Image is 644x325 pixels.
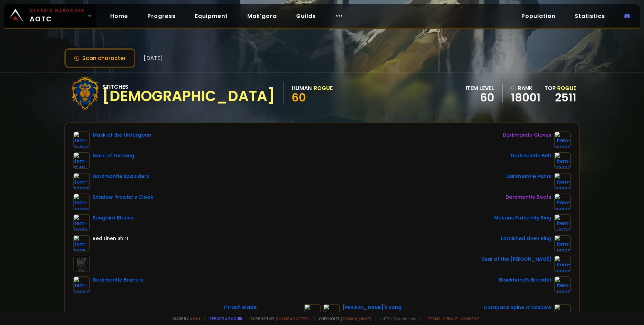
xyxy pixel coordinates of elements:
div: 60 [466,92,494,103]
a: [DOMAIN_NAME] [341,316,371,321]
a: 18001 [511,92,540,103]
div: Top [544,84,576,92]
span: Support me, [246,316,310,321]
img: item-22007 [554,173,571,189]
div: Darkmantle Pants [506,173,551,180]
div: [DEMOGRAPHIC_DATA] [102,91,275,101]
span: Checkout [314,316,371,321]
a: Terms [428,316,440,321]
a: Statistics [569,9,611,23]
a: 2511 [555,90,576,105]
a: Classic HardcoreAOTC [4,4,96,28]
div: Darkmantle Boots [506,194,551,201]
div: Seal of the [PERSON_NAME] [482,256,551,263]
a: Consent [461,316,479,321]
a: Privacy [443,316,458,321]
img: item-22008 [73,173,90,189]
img: item-22003 [554,194,571,210]
a: Guilds [291,9,321,23]
span: Made by [169,316,200,321]
div: Carapace Spine Crossbow [484,304,551,311]
div: Mask of the Unforgiven [93,131,151,139]
div: [PERSON_NAME]'s Song [343,304,421,311]
div: Blackhand's Breadth [499,276,551,284]
span: [DATE] [144,54,163,62]
img: item-18500 [554,235,571,252]
div: Human [292,84,312,92]
div: Masons Fraternity Ring [494,214,551,221]
a: Mak'gora [242,9,282,23]
div: Mark of Fordring [93,152,134,159]
span: v. d752d5 - production [375,316,416,321]
img: item-2575 [73,235,90,252]
div: rank [511,84,540,92]
img: item-13965 [554,276,571,293]
div: Stitches [102,82,275,91]
div: Thrash Blade [223,304,301,311]
span: AOTC [30,8,85,24]
div: Songbird Blouse [93,214,134,221]
a: Home [105,9,134,23]
a: Report a bug [209,316,236,321]
img: item-9533 [554,214,571,231]
a: Population [516,9,561,23]
div: Crusader [223,311,301,317]
small: Classic Hardcore [30,8,85,14]
img: item-13378 [73,214,90,231]
img: item-15411 [73,152,90,169]
a: Progress [142,9,181,23]
div: Darkmantle Spaulders [93,173,149,180]
div: Rogue [314,84,333,92]
img: item-22004 [73,276,90,293]
div: Darkmantle Belt [511,152,551,159]
div: Darkmantle Gloves [503,131,551,139]
a: Equipment [189,9,233,23]
img: item-22006 [554,131,571,148]
a: a fan [190,316,200,321]
div: item level [466,84,494,92]
div: Shadow Prowler's Cloak [93,194,153,201]
button: Scan character [64,48,135,68]
div: Tarnished Elven Ring [500,235,551,242]
div: Crusader [343,311,421,317]
div: Red Linen Shirt [93,235,128,242]
img: item-13209 [554,256,571,272]
div: Darkmantle Bracers [93,276,143,284]
span: 60 [292,90,306,105]
span: Rogue [557,84,576,92]
img: item-22269 [73,194,90,210]
a: Buy me a coffee [276,316,310,321]
img: item-13404 [73,131,90,148]
img: item-22002 [554,152,571,169]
